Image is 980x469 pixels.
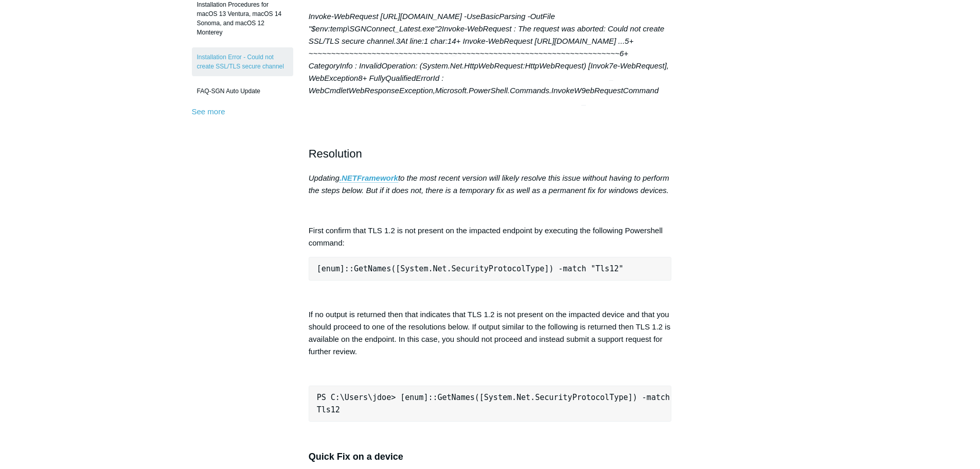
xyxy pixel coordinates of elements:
a: See more [192,107,225,116]
em: to the most recent version will likely resolve this issue without having to perform the steps bel... [309,173,669,195]
span: 7 [609,51,613,81]
span: 5 [625,26,629,56]
span: 9 [581,76,585,106]
pre: [enum]::GetNames([System.Net.SecurityProtocolType]) -match "Tls12" [309,257,672,281]
em: Invoke-WebRequest : The request was aborted: Could not create SSL/TLS secure channel. At line:1 c... [309,12,669,106]
a: FAQ-SGN Auto Update [192,81,293,101]
span: 2 [437,14,441,44]
p: First confirm that TLS 1.2 is not present on the impacted endpoint by executing the following Pow... [309,224,672,249]
h2: Resolution [309,145,672,163]
span: Invoke-WebRequest [URL][DOMAIN_NAME] -UseBasicParsing -OutFile "$env:temp\SGNConnect_Latest.exe" [309,12,555,33]
em: Updating [309,173,340,182]
pre: PS C:\Users\jdoe> [enum]::GetNames([System.Net.SecurityProtocolType]) -match "Tls12" Tls12 [309,386,672,422]
span: 6 [619,39,623,68]
p: If no output is returned then that indicates that TLS 1.2 is not present on the impacted device a... [309,308,672,358]
span: 4 [452,26,456,56]
span: 8 [358,63,362,93]
a: Installation Error - Could not create SSL/TLS secure channel [192,47,293,76]
span: 3 [396,26,400,56]
h3: Quick Fix on a device [309,449,672,464]
a: .NETFramework [340,173,398,183]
